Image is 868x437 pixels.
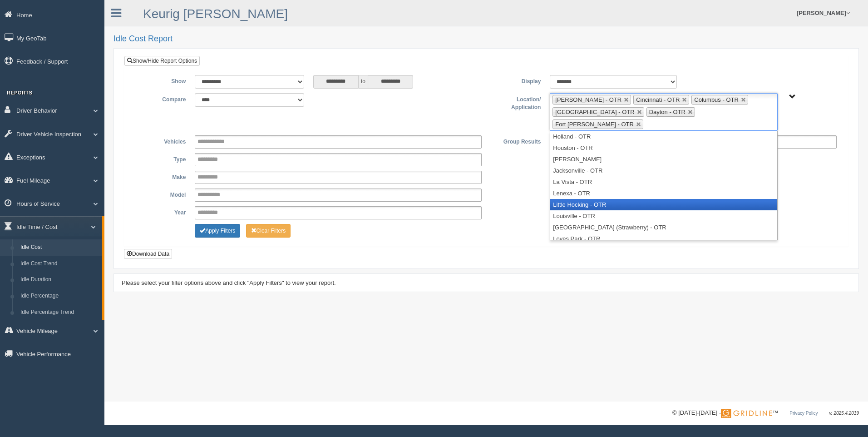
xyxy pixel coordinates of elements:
[113,35,859,44] h2: Idle Cost Report
[636,96,680,103] span: Cincinnati - OTR
[131,153,190,164] label: Type
[16,256,102,272] a: Idle Cost Trend
[486,135,545,146] label: Group Results
[550,222,777,233] li: [GEOGRAPHIC_DATA] (Strawberry) - OTR
[550,176,777,188] li: La Vista - OTR
[555,96,621,103] span: [PERSON_NAME] - OTR
[195,224,240,238] button: Change Filter Options
[131,189,190,199] label: Model
[829,411,859,416] span: v. 2025.4.2019
[694,96,739,103] span: Columbus - OTR
[16,288,102,304] a: Idle Percentage
[555,109,634,115] span: [GEOGRAPHIC_DATA] - OTR
[359,75,368,89] span: to
[143,7,288,21] a: Keurig [PERSON_NAME]
[550,165,777,176] li: Jacksonville - OTR
[550,210,777,222] li: Louisville - OTR
[550,188,777,199] li: Lenexa - OTR
[486,75,545,86] label: Display
[550,131,777,142] li: Holland - OTR
[122,279,336,286] span: Please select your filter options above and click "Apply Filters" to view your report.
[124,249,172,259] button: Download Data
[555,121,634,128] span: Fort [PERSON_NAME] - OTR
[16,239,102,256] a: Idle Cost
[131,93,190,104] label: Compare
[550,154,777,165] li: [PERSON_NAME]
[16,272,102,288] a: Idle Duration
[721,409,772,418] img: Gridline
[124,56,200,66] a: Show/Hide Report Options
[246,224,291,238] button: Change Filter Options
[789,411,818,416] a: Privacy Policy
[672,408,859,418] div: © [DATE]-[DATE] - ™
[550,199,777,210] li: Little Hocking - OTR
[131,206,190,217] label: Year
[486,93,545,112] label: Location/ Application
[16,304,102,321] a: Idle Percentage Trend
[131,135,190,146] label: Vehicles
[131,75,190,86] label: Show
[550,142,777,154] li: Houston - OTR
[131,171,190,182] label: Make
[649,109,686,115] span: Dayton - OTR
[550,233,777,244] li: Loves Park - OTR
